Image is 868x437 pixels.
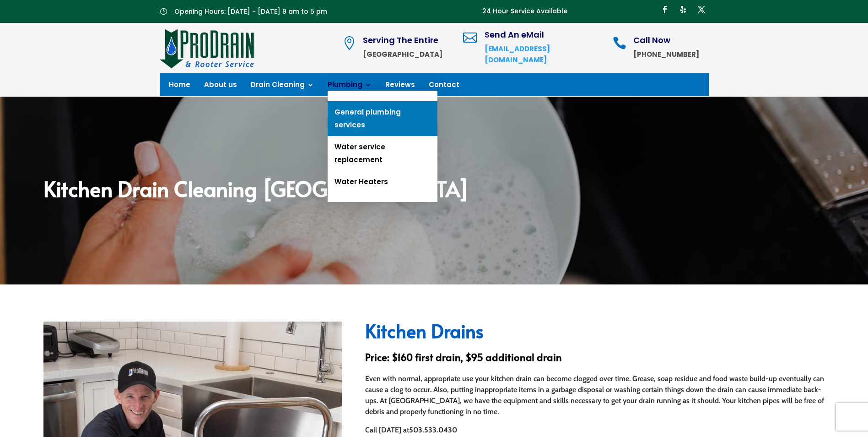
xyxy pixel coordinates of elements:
[633,34,670,46] span: Call Now
[342,36,356,50] span: 
[328,82,372,92] a: Plumbing
[365,426,409,434] span: Call [DATE] at
[365,322,825,344] h2: Kitchen Drains
[169,82,190,92] a: Home
[429,82,459,92] a: Contact
[363,49,442,59] strong: [GEOGRAPHIC_DATA]
[174,7,327,16] span: Opening Hours: [DATE] - [DATE] 9 am to 5 pm
[485,44,550,65] a: [EMAIL_ADDRESS][DOMAIN_NAME]
[485,29,544,40] span: Send An eMail
[633,49,699,59] strong: [PHONE_NUMBER]
[658,2,672,17] a: Follow on Facebook
[160,27,255,69] img: site-logo-100h
[328,171,437,193] a: Water Heaters
[694,2,709,17] a: Follow on X
[365,352,825,366] h3: Price: $160 first drain, $95 additional drain
[463,31,477,44] span: 
[251,82,314,92] a: Drain Cleaning
[43,178,825,203] h2: Kitchen Drain Cleaning [GEOGRAPHIC_DATA]
[328,101,437,136] a: General plumbing services
[385,82,415,92] a: Reviews
[482,6,567,17] p: 24 Hour Service Available
[365,373,825,417] div: Even with normal, appropriate use your kitchen drain can become clogged over time. Grease, soap r...
[409,426,457,434] strong: 503.533.0430
[204,82,237,92] a: About us
[160,8,167,15] span: }
[328,136,437,171] a: Water service replacement
[363,34,438,46] span: Serving The Entire
[613,36,626,50] span: 
[676,2,690,17] a: Follow on Yelp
